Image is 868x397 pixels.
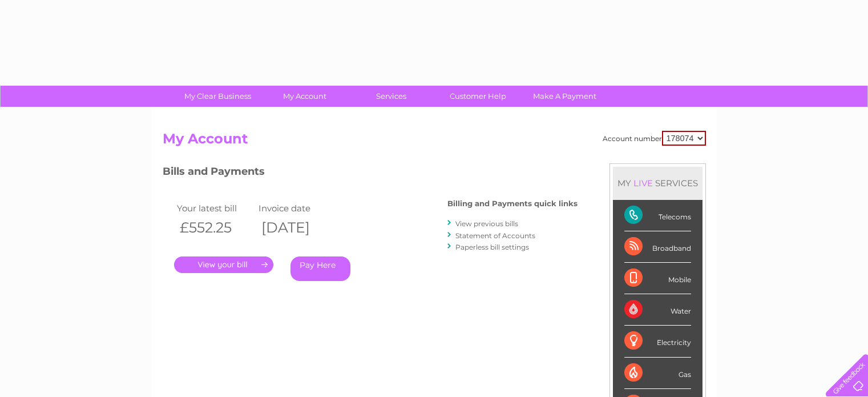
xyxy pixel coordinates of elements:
[431,86,525,107] a: Customer Help
[455,219,518,228] a: View previous bills
[257,86,352,107] a: My Account
[624,326,691,357] div: Electricity
[163,131,706,153] h2: My Account
[624,294,691,326] div: Water
[174,200,256,216] td: Your latest bill
[174,256,273,273] a: .
[613,167,703,199] div: MY SERVICES
[171,86,265,107] a: My Clear Business
[163,163,578,183] h3: Bills and Payments
[624,263,691,294] div: Mobile
[455,243,529,251] a: Paperless bill settings
[256,200,338,216] td: Invoice date
[447,199,578,208] h4: Billing and Payments quick links
[344,86,438,107] a: Services
[174,216,256,239] th: £552.25
[455,231,535,240] a: Statement of Accounts
[624,231,691,263] div: Broadband
[631,178,655,189] div: LIVE
[603,131,706,146] div: Account number
[290,256,350,281] a: Pay Here
[624,200,691,231] div: Telecoms
[518,86,612,107] a: Make A Payment
[624,358,691,389] div: Gas
[256,216,338,239] th: [DATE]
